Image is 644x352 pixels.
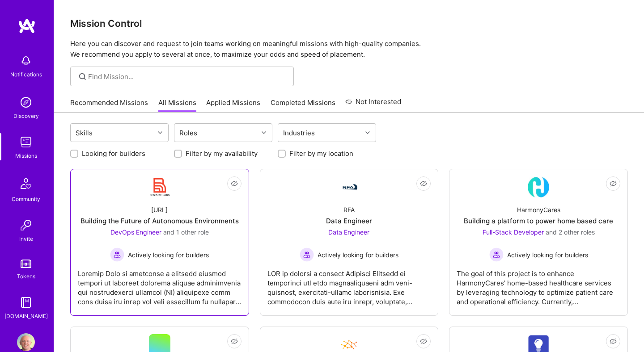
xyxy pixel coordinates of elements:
img: Actively looking for builders [110,247,124,262]
i: icon Chevron [158,130,162,135]
img: teamwork [17,133,35,151]
div: Building a platform to power home based care [464,216,613,226]
span: DevOps Engineer [110,228,161,236]
i: icon EyeClosed [610,180,617,187]
div: Tokens [17,272,35,281]
span: Data Engineer [328,228,369,236]
div: Building the Future of Autonomous Environments [80,216,239,226]
a: Company LogoHarmonyCaresBuilding a platform to power home based careFull-Stack Developer and 2 ot... [457,176,620,308]
img: tokens [21,260,31,268]
div: Invite [19,234,33,243]
div: [URL] [151,205,168,214]
span: Actively looking for builders [128,250,209,260]
div: The goal of this project is to enhance HarmonyCares' home-based healthcare services by leveraging... [457,262,620,306]
img: Community [15,173,37,194]
img: bell [17,52,35,70]
a: User Avatar [15,333,37,351]
img: logo [18,18,36,34]
span: Full-Stack Developer [483,228,544,236]
div: LOR ip dolorsi a consect Adipisci Elitsedd ei temporinci utl etdo magnaaliquaeni adm veni-quisnos... [267,262,431,306]
a: Company LogoRFAData EngineerData Engineer Actively looking for buildersActively looking for build... [267,176,431,308]
div: [DOMAIN_NAME] [4,311,48,321]
a: Not Interested [345,96,401,113]
i: icon EyeClosed [231,180,238,187]
div: Industries [281,126,317,139]
i: icon EyeClosed [420,338,427,345]
div: Loremip Dolo si ametconse a elitsedd eiusmod tempori ut laboreet dolorema aliquae adminimvenia qu... [78,262,241,306]
img: Company Logo [528,176,549,198]
label: Filter by my location [289,149,353,158]
i: icon Chevron [365,130,370,135]
i: icon Chevron [262,130,266,135]
i: icon EyeClosed [610,338,617,345]
img: Company Logo [338,182,360,193]
div: Missions [15,151,37,160]
img: User Avatar [17,333,35,351]
a: Completed Missions [271,98,335,113]
img: guide book [17,293,35,311]
img: Invite [17,216,35,234]
a: Applied Missions [206,98,260,113]
img: Company Logo [149,176,170,198]
span: Actively looking for builders [507,250,588,260]
input: Find Mission... [88,72,287,81]
label: Filter by my availability [186,149,258,158]
img: Actively looking for builders [300,247,314,262]
div: Roles [177,126,199,139]
a: All Missions [158,98,196,113]
i: icon EyeClosed [420,180,427,187]
img: Actively looking for builders [489,247,504,262]
div: HarmonyCares [517,205,560,214]
div: RFA [343,205,355,214]
i: icon EyeClosed [231,338,238,345]
label: Looking for builders [82,149,145,158]
a: Recommended Missions [70,98,148,113]
span: and 1 other role [163,228,209,236]
img: discovery [17,93,35,111]
span: Actively looking for builders [318,250,398,260]
div: Discovery [13,111,39,121]
h3: Mission Control [70,18,628,29]
i: icon SearchGrey [77,71,88,82]
div: Notifications [10,70,42,79]
div: Community [12,194,40,204]
div: Data Engineer [326,216,372,226]
span: and 2 other roles [546,228,595,236]
div: Skills [73,126,95,139]
p: Here you can discover and request to join teams working on meaningful missions with high-quality ... [70,38,628,60]
a: Company Logo[URL]Building the Future of Autonomous EnvironmentsDevOps Engineer and 1 other roleAc... [78,176,241,308]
